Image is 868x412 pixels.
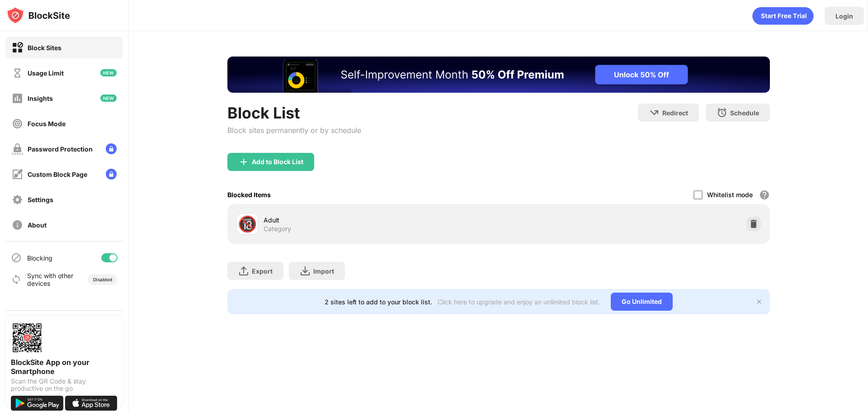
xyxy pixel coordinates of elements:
[65,396,118,411] img: download-on-the-app-store.svg
[11,358,118,376] div: BlockSite App on your Smartphone
[100,69,117,76] img: new-icon.svg
[227,191,271,199] div: Blocked Items
[662,109,688,117] div: Redirect
[28,170,87,178] div: Custom Block Page
[238,215,257,233] div: 🔞
[755,298,763,305] img: x-button.svg
[11,322,43,354] img: options-page-qr-code.png
[12,194,23,205] img: settings-off.svg
[325,298,432,306] div: 2 sites left to add to your block list.
[28,196,53,204] div: Settings
[313,267,334,275] div: Import
[227,104,361,122] div: Block List
[252,267,273,275] div: Export
[227,57,770,93] iframe: Banner
[28,221,47,229] div: About
[12,219,23,231] img: about-off.svg
[11,378,118,392] div: Scan the QR Code & stay productive on the go
[835,12,853,20] div: Login
[106,169,117,180] img: lock-menu.svg
[12,67,23,79] img: time-usage-off.svg
[264,215,499,225] div: Adult
[93,277,112,282] div: Disabled
[438,298,600,306] div: Click here to upgrade and enjoy an unlimited block list.
[752,7,814,25] div: animation
[12,42,23,53] img: block-on.svg
[28,145,93,153] div: Password Protection
[12,169,23,180] img: customize-block-page-off.svg
[12,93,23,104] img: insights-off.svg
[28,120,66,128] div: Focus Mode
[12,143,23,155] img: password-protection-off.svg
[100,95,117,102] img: new-icon.svg
[707,191,753,199] div: Whitelist mode
[106,143,117,154] img: lock-menu.svg
[11,274,22,285] img: sync-icon.svg
[264,225,291,233] div: Category
[27,272,74,287] div: Sync with other devices
[611,293,673,311] div: Go Unlimited
[12,118,23,129] img: focus-off.svg
[227,126,361,135] div: Block sites permanently or by schedule
[28,69,64,77] div: Usage Limit
[28,44,61,52] div: Block Sites
[252,158,303,166] div: Add to Block List
[11,252,22,263] img: blocking-icon.svg
[27,254,52,262] div: Blocking
[730,109,759,117] div: Schedule
[28,95,53,102] div: Insights
[11,396,63,411] img: get-it-on-google-play.svg
[6,6,70,24] img: logo-blocksite.svg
